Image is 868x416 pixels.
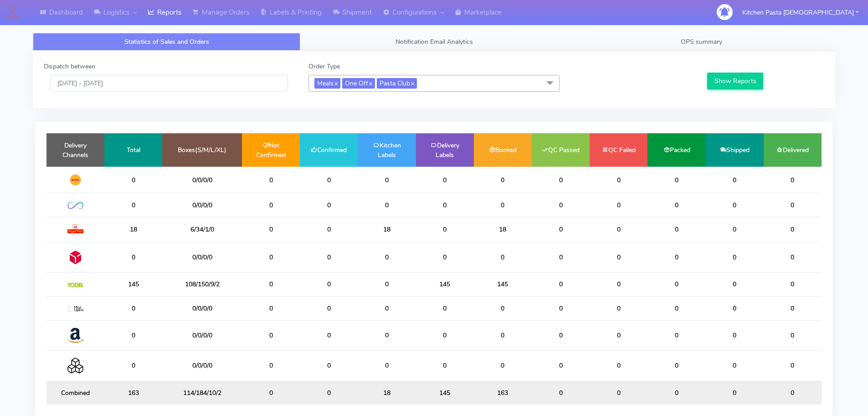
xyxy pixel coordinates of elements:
td: Delivered [764,133,822,167]
td: 0 [647,351,705,381]
td: 0 [300,193,358,217]
td: 0 [242,296,300,320]
button: Kitchen Pasta [DEMOGRAPHIC_DATA] [735,3,865,22]
img: Collection [67,358,83,374]
a: x [368,78,372,88]
td: 0 [358,320,416,350]
td: 0 [300,217,358,242]
span: One Off [342,78,375,89]
td: 145 [474,273,532,296]
ul: Tabs [33,33,835,51]
td: Total [104,133,162,167]
td: 0/0/0/0 [162,242,242,272]
td: 0 [706,273,764,296]
td: Not Confirmed [242,133,300,167]
td: 114/184/10/2 [162,381,242,405]
td: 0 [416,242,474,272]
td: 145 [104,273,162,296]
td: 0 [358,167,416,193]
td: Delivery Channels [46,133,104,167]
td: 0 [300,351,358,381]
td: 0 [300,296,358,320]
td: 0 [300,242,358,272]
td: 0 [590,193,647,217]
td: 0 [104,296,162,320]
td: 0 [242,381,300,405]
td: 0 [590,351,647,381]
td: 0 [358,193,416,217]
td: 0 [300,167,358,193]
td: 0 [242,167,300,193]
td: 163 [474,381,532,405]
td: 0 [358,351,416,381]
td: 145 [416,273,474,296]
td: 0 [764,242,822,272]
td: 0 [242,351,300,381]
td: 0 [474,167,532,193]
td: 0 [242,217,300,242]
td: Confirmed [300,133,358,167]
td: 0 [416,167,474,193]
td: 0 [647,193,705,217]
td: 0 [416,320,474,350]
span: Pasta Club [377,78,417,89]
img: OnFleet [67,202,83,210]
td: 0 [242,242,300,272]
td: Delivery Labels [416,133,474,167]
td: 0 [474,296,532,320]
td: 0 [590,381,647,405]
img: Royal Mail [67,224,83,235]
td: 0 [706,242,764,272]
img: Yodel [67,283,83,287]
td: 0 [590,217,647,242]
td: QC Failed [590,133,647,167]
img: MaxOptra [67,306,83,312]
td: 0 [706,193,764,217]
td: 163 [104,381,162,405]
img: Amazon [67,327,83,343]
td: 0/0/0/0 [162,193,242,217]
td: 145 [416,381,474,405]
td: 18 [104,217,162,242]
td: 0 [416,296,474,320]
a: x [334,78,338,88]
td: 0 [416,217,474,242]
td: 0 [358,273,416,296]
td: 0 [647,296,705,320]
td: 6/34/1/0 [162,217,242,242]
td: 0 [474,320,532,350]
td: 0 [706,381,764,405]
td: 0 [590,296,647,320]
td: 0 [590,167,647,193]
td: 0 [706,351,764,381]
span: OPS summary [681,37,722,46]
td: 0 [104,193,162,217]
td: 108/150/9/2 [162,273,242,296]
td: 0 [706,167,764,193]
td: 0 [532,193,590,217]
td: 0 [300,381,358,405]
img: DHL [67,174,83,186]
td: Combined [46,381,104,405]
td: 0 [242,320,300,350]
td: 0 [764,273,822,296]
td: 0 [647,217,705,242]
td: 0/0/0/0 [162,351,242,381]
td: 0 [104,320,162,350]
label: Order Type [308,62,340,71]
td: 0 [300,273,358,296]
td: 0 [764,217,822,242]
img: DPD [67,249,83,265]
td: 0 [358,242,416,272]
td: QC Passed [532,133,590,167]
td: 0 [532,242,590,272]
td: 0 [532,381,590,405]
td: 18 [358,217,416,242]
td: Packed [647,133,705,167]
td: 0 [647,320,705,350]
td: 0 [590,273,647,296]
td: 0 [590,242,647,272]
td: 0 [764,381,822,405]
span: Notification Email Analytics [395,37,473,46]
td: 0/0/0/0 [162,167,242,193]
